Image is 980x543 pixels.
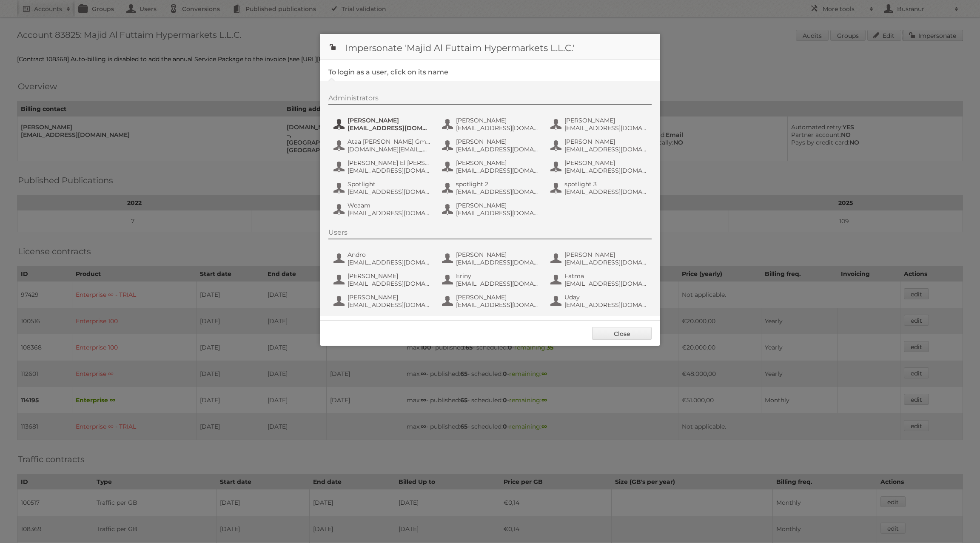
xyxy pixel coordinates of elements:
[441,271,541,288] button: Eriny [EMAIL_ADDRESS][DOMAIN_NAME]
[456,301,538,309] span: [EMAIL_ADDRESS][DOMAIN_NAME]
[456,159,538,167] span: [PERSON_NAME]
[564,293,647,301] span: Uday
[564,272,647,280] span: Fatma
[348,301,430,309] span: [EMAIL_ADDRESS][DOMAIN_NAME]
[456,117,538,124] span: [PERSON_NAME]
[456,124,538,132] span: [EMAIL_ADDRESS][DOMAIN_NAME]
[328,94,652,105] div: Administrators
[441,137,541,154] button: [PERSON_NAME] [EMAIL_ADDRESS][DOMAIN_NAME]
[564,145,647,153] span: [EMAIL_ADDRESS][DOMAIN_NAME]
[456,188,538,196] span: [EMAIL_ADDRESS][DOMAIN_NAME]
[456,209,538,217] span: [EMAIL_ADDRESS][DOMAIN_NAME]
[564,280,647,287] span: [EMAIL_ADDRESS][DOMAIN_NAME]
[550,137,650,154] button: [PERSON_NAME] [EMAIL_ADDRESS][DOMAIN_NAME]
[333,201,433,218] button: Weaam [EMAIL_ADDRESS][DOMAIN_NAME]
[456,259,538,266] span: [EMAIL_ADDRESS][DOMAIN_NAME]
[333,158,433,175] button: [PERSON_NAME] El [PERSON_NAME] [EMAIL_ADDRESS][DOMAIN_NAME]
[564,251,647,259] span: [PERSON_NAME]
[348,117,430,124] span: [PERSON_NAME]
[456,280,538,287] span: [EMAIL_ADDRESS][DOMAIN_NAME]
[441,179,541,196] button: spotlight 2 [EMAIL_ADDRESS][DOMAIN_NAME]
[348,251,430,259] span: Andro
[333,137,433,154] button: Ataa [PERSON_NAME] Gmail [DOMAIN_NAME][EMAIL_ADDRESS][DOMAIN_NAME]
[592,327,652,340] a: Close
[441,116,541,133] button: [PERSON_NAME] [EMAIL_ADDRESS][DOMAIN_NAME]
[328,228,652,239] div: Users
[564,180,647,188] span: spotlight 3
[441,158,541,175] button: [PERSON_NAME] [EMAIL_ADDRESS][DOMAIN_NAME]
[456,272,538,280] span: Eriny
[348,159,430,167] span: [PERSON_NAME] El [PERSON_NAME]
[348,293,430,301] span: [PERSON_NAME]
[348,259,430,266] span: [EMAIL_ADDRESS][DOMAIN_NAME]
[348,188,430,196] span: [EMAIL_ADDRESS][DOMAIN_NAME]
[348,209,430,217] span: [EMAIL_ADDRESS][DOMAIN_NAME]
[348,280,430,287] span: [EMAIL_ADDRESS][DOMAIN_NAME]
[550,293,650,310] button: Uday [EMAIL_ADDRESS][DOMAIN_NAME]
[550,116,650,133] button: [PERSON_NAME] [EMAIL_ADDRESS][DOMAIN_NAME]
[456,138,538,145] span: [PERSON_NAME]
[456,180,538,188] span: spotlight 2
[333,271,433,288] button: [PERSON_NAME] [EMAIL_ADDRESS][DOMAIN_NAME]
[564,124,647,132] span: [EMAIL_ADDRESS][DOMAIN_NAME]
[348,202,430,209] span: Weaam
[456,251,538,259] span: [PERSON_NAME]
[348,180,430,188] span: Spotlight
[564,259,647,266] span: [EMAIL_ADDRESS][DOMAIN_NAME]
[333,116,433,133] button: [PERSON_NAME] [EMAIL_ADDRESS][DOMAIN_NAME]
[550,158,650,175] button: [PERSON_NAME] [EMAIL_ADDRESS][DOMAIN_NAME]
[550,271,650,288] button: Fatma [EMAIL_ADDRESS][DOMAIN_NAME]
[564,138,647,145] span: [PERSON_NAME]
[550,250,650,267] button: [PERSON_NAME] [EMAIL_ADDRESS][DOMAIN_NAME]
[564,301,647,309] span: [EMAIL_ADDRESS][DOMAIN_NAME]
[320,34,660,60] h1: Impersonate 'Majid Al Futtaim Hypermarkets L.L.C.'
[564,159,647,167] span: [PERSON_NAME]
[348,138,430,145] span: Ataa [PERSON_NAME] Gmail
[550,179,650,196] button: spotlight 3 [EMAIL_ADDRESS][DOMAIN_NAME]
[564,188,647,196] span: [EMAIL_ADDRESS][DOMAIN_NAME]
[441,250,541,267] button: [PERSON_NAME] [EMAIL_ADDRESS][DOMAIN_NAME]
[456,167,538,174] span: [EMAIL_ADDRESS][DOMAIN_NAME]
[348,145,430,153] span: [DOMAIN_NAME][EMAIL_ADDRESS][DOMAIN_NAME]
[333,250,433,267] button: Andro [EMAIL_ADDRESS][DOMAIN_NAME]
[564,117,647,124] span: [PERSON_NAME]
[441,293,541,310] button: [PERSON_NAME] [EMAIL_ADDRESS][DOMAIN_NAME]
[328,68,448,76] legend: To login as a user, click on its name
[333,179,433,196] button: Spotlight [EMAIL_ADDRESS][DOMAIN_NAME]
[564,167,647,174] span: [EMAIL_ADDRESS][DOMAIN_NAME]
[456,145,538,153] span: [EMAIL_ADDRESS][DOMAIN_NAME]
[348,124,430,132] span: [EMAIL_ADDRESS][DOMAIN_NAME]
[456,293,538,301] span: [PERSON_NAME]
[333,293,433,310] button: [PERSON_NAME] [EMAIL_ADDRESS][DOMAIN_NAME]
[348,167,430,174] span: [EMAIL_ADDRESS][DOMAIN_NAME]
[456,202,538,209] span: [PERSON_NAME]
[348,272,430,280] span: [PERSON_NAME]
[441,201,541,218] button: [PERSON_NAME] [EMAIL_ADDRESS][DOMAIN_NAME]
